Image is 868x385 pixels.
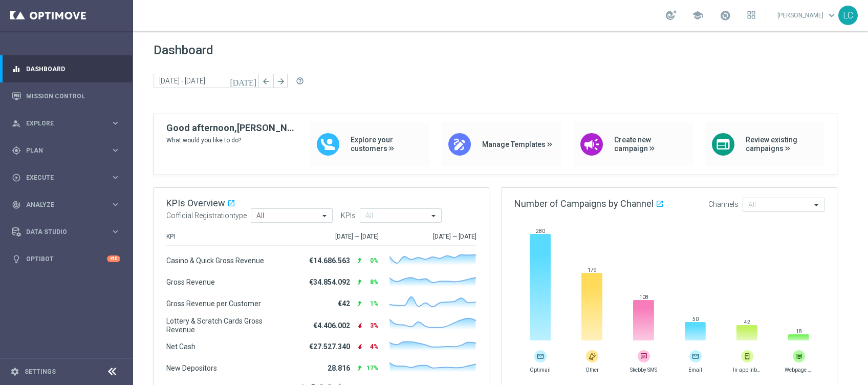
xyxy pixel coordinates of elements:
div: Data Studio [12,227,111,237]
div: Plan [12,146,111,155]
a: Dashboard [26,55,120,82]
i: person_search [12,119,21,128]
i: keyboard_arrow_right [111,145,120,155]
button: equalizer Dashboard [11,65,121,73]
a: Mission Control [26,82,120,110]
div: Execute [12,173,111,182]
div: +10 [107,255,120,262]
i: keyboard_arrow_right [111,227,120,237]
div: Analyze [12,200,111,209]
button: gps_fixed Plan keyboard_arrow_right [11,146,121,155]
button: person_search Explore keyboard_arrow_right [11,119,121,127]
i: keyboard_arrow_right [111,118,120,128]
i: settings [10,367,19,376]
div: LC [838,6,858,25]
span: Data Studio [26,229,111,235]
a: Optibot [26,245,107,272]
span: keyboard_arrow_down [826,10,837,21]
div: Mission Control [12,82,120,110]
span: Analyze [26,202,111,208]
i: keyboard_arrow_right [111,200,120,209]
div: Explore [12,119,111,128]
i: lightbulb [12,254,21,264]
button: track_changes Analyze keyboard_arrow_right [11,201,121,209]
span: school [692,10,703,21]
a: [PERSON_NAME]keyboard_arrow_down [776,8,838,23]
span: Execute [26,175,111,181]
div: Optibot [12,245,120,272]
i: equalizer [12,65,21,74]
button: lightbulb Optibot +10 [11,255,121,263]
span: Plan [26,147,111,154]
a: Settings [25,369,56,375]
i: play_circle_outline [12,173,21,182]
i: track_changes [12,200,21,209]
button: Mission Control [11,92,121,100]
button: Data Studio keyboard_arrow_right [11,228,121,236]
i: keyboard_arrow_right [111,173,120,182]
i: gps_fixed [12,146,21,155]
div: Dashboard [12,55,120,82]
span: Explore [26,120,111,126]
button: play_circle_outline Execute keyboard_arrow_right [11,174,121,182]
